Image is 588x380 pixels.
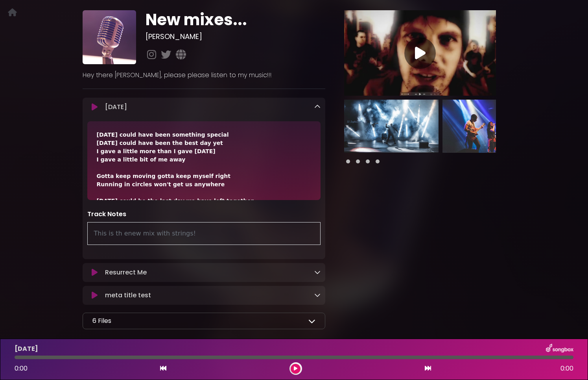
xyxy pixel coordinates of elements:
div: This is th enew mix with strings! [87,222,321,245]
h3: [PERSON_NAME] [146,32,325,41]
p: meta title test [105,291,151,300]
img: vP8Tv4EvQEmzBDIuvXqE [344,100,439,153]
p: [DATE] [15,344,38,354]
img: songbox-logo-white.png [546,344,573,354]
p: Track Notes [87,209,321,219]
p: Resurrect Me [105,268,147,277]
p: Hey there [PERSON_NAME], please please listen to my music!!! [83,70,326,80]
img: YqBg32uRSRuxjNOWVXoN [442,100,537,153]
img: 9YcQx8zfS8Cn2eBrfHnp [83,10,136,64]
p: [DATE] [105,102,127,112]
p: 6 Files [92,316,111,326]
h1: New mixes... [146,10,325,29]
img: Video Thumbnail [344,10,496,96]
